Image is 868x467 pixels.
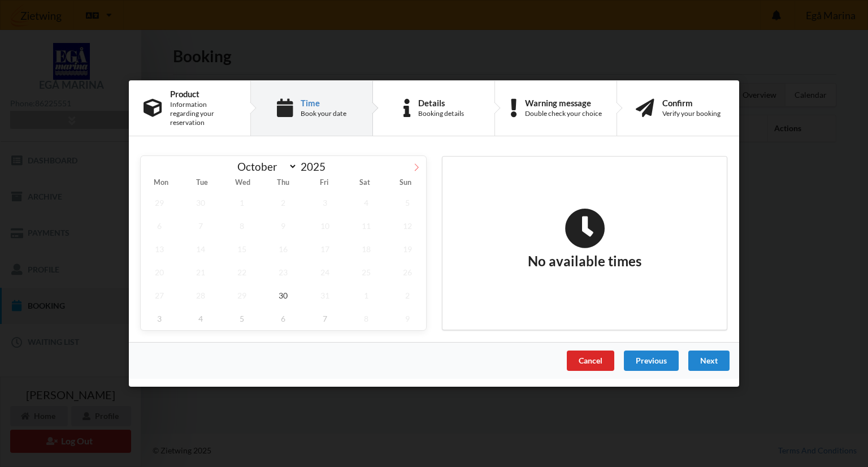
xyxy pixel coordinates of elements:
[181,180,222,187] span: Tue
[265,191,302,214] span: October 2, 2025
[223,261,261,284] span: October 22, 2025
[182,261,219,284] span: October 21, 2025
[348,284,385,307] span: November 1, 2025
[389,261,426,284] span: October 26, 2025
[232,159,298,174] select: Month
[223,237,261,261] span: October 15, 2025
[306,261,344,284] span: October 24, 2025
[223,214,261,237] span: October 8, 2025
[141,307,178,330] span: November 3, 2025
[182,191,219,214] span: September 30, 2025
[348,237,385,261] span: October 18, 2025
[265,307,302,330] span: November 6, 2025
[182,307,219,330] span: November 4, 2025
[389,191,426,214] span: October 5, 2025
[662,98,721,107] div: Confirm
[389,237,426,261] span: October 19, 2025
[306,214,344,237] span: October 10, 2025
[265,261,302,284] span: October 23, 2025
[301,98,346,107] div: Time
[265,214,302,237] span: October 9, 2025
[265,284,302,307] span: October 30, 2025
[348,191,385,214] span: October 4, 2025
[141,191,178,214] span: September 29, 2025
[182,214,219,237] span: October 7, 2025
[141,237,178,261] span: October 13, 2025
[223,284,261,307] span: October 29, 2025
[306,237,344,261] span: October 17, 2025
[528,208,641,270] h2: No available times
[222,180,263,187] span: Wed
[418,109,464,118] div: Booking details
[688,351,730,371] div: Next
[141,261,178,284] span: October 20, 2025
[223,307,261,330] span: November 5, 2025
[306,191,344,214] span: October 3, 2025
[389,214,426,237] span: October 12, 2025
[304,180,345,187] span: Fri
[141,284,178,307] span: October 27, 2025
[567,351,614,371] div: Cancel
[301,109,346,118] div: Book your date
[170,100,236,127] div: Information regarding your reservation
[418,98,464,107] div: Details
[306,307,344,330] span: November 7, 2025
[348,261,385,284] span: October 25, 2025
[263,180,303,187] span: Thu
[624,351,679,371] div: Previous
[525,98,602,107] div: Warning message
[306,284,344,307] span: October 31, 2025
[348,214,385,237] span: October 11, 2025
[525,109,602,118] div: Double check your choice
[389,307,426,330] span: November 9, 2025
[265,237,302,261] span: October 16, 2025
[223,191,261,214] span: October 1, 2025
[297,160,335,173] input: Year
[170,89,236,98] div: Product
[348,307,385,330] span: November 8, 2025
[345,180,385,187] span: Sat
[141,180,181,187] span: Mon
[662,109,721,118] div: Verify your booking
[182,237,219,261] span: October 14, 2025
[141,214,178,237] span: October 6, 2025
[182,284,219,307] span: October 28, 2025
[385,180,426,187] span: Sun
[389,284,426,307] span: November 2, 2025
